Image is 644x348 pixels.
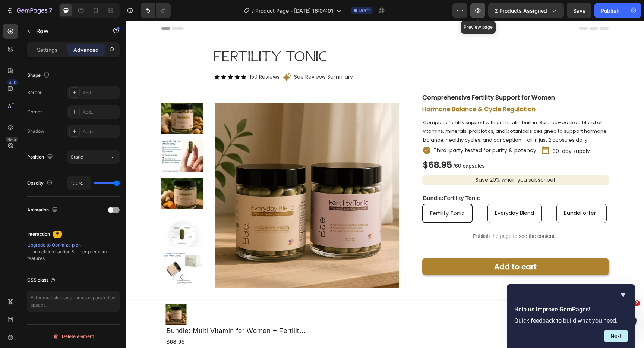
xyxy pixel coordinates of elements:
div: Shadow [27,128,44,135]
span: Product Page - [DATE] 16:04:01 [255,7,333,15]
span: Draft [359,7,370,14]
button: 2 products assigned [488,3,564,18]
button: Carousel Next Arrow [52,252,61,261]
button: <p>See Reviews Summary</p> [168,51,227,61]
p: Everyday Blend [369,188,408,197]
div: Delete element [53,332,94,341]
p: Row [36,26,100,35]
button: Publish [594,3,626,18]
div: Add to cart [369,241,411,251]
div: to unlock Interaction & other premium features. [27,242,120,262]
button: Add to cart [297,237,483,254]
p: See Reviews Summary [168,51,227,61]
h2: Help us improve GemPages! [514,305,628,314]
iframe: Design area [126,21,644,348]
span: 2 [634,300,640,306]
button: Hide survey [619,290,628,299]
div: Add... [83,128,118,135]
p: Bundle:Fertility Tonic [297,172,482,182]
div: Corner [27,109,42,115]
div: Position [27,152,54,162]
p: 30-day supply [427,126,464,135]
p: Publish the page to see the content. [297,211,481,219]
p: 7 [49,6,52,15]
div: Undo/Redo [141,3,171,18]
p: Complete fertility support with gut health built in. Science-backed blend of vitamins, minerals, ... [297,97,482,123]
p: Quick feedback to build what you need. [514,317,628,324]
p: Hormone Balance & Cycle Regulation [297,85,410,93]
div: Opacity [27,178,54,188]
div: CSS class [27,277,56,283]
div: Add... [83,90,118,96]
p: Third-party tested for purity & potency [308,125,411,134]
div: Beta [6,137,18,142]
div: Upgrade to Optimize plan [27,242,120,248]
button: Save [567,3,591,18]
p: /60 capsules [328,140,359,150]
p: Advanced [73,46,99,54]
span: 2 products assigned [495,7,547,15]
div: $68.95 [297,139,327,149]
p: Save 20% when you subscribe! [297,154,483,164]
button: Delete element [27,330,120,342]
span: Static [71,154,83,160]
div: Animation [27,205,59,215]
span: / [252,7,254,15]
span: Save [573,7,585,14]
div: Add... [83,109,118,116]
div: Interaction [27,231,50,238]
div: Border [27,89,42,96]
p: Settings [37,46,58,54]
button: Static [67,150,120,164]
p: Bundel offer [438,188,470,197]
div: Publish [601,7,619,15]
button: Next question [604,330,628,342]
div: 450 [7,79,18,85]
p: Comprehensive Fertility Support for Women [297,73,429,81]
p: Fertility Tonic [304,188,339,197]
div: Shape [27,70,51,81]
div: Help us improve GemPages! [514,290,628,342]
input: Auto [68,176,90,190]
button: 7 [3,3,56,18]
